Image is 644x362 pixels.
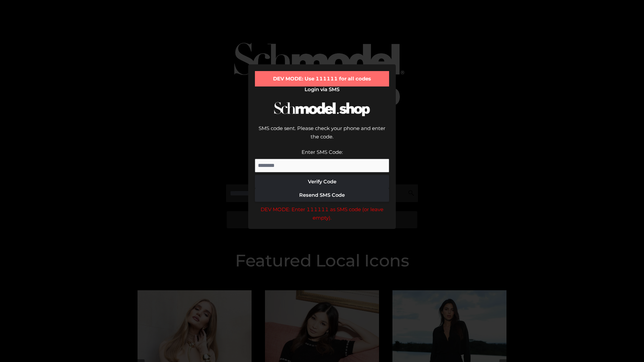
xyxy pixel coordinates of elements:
[255,86,389,93] h2: Login via SMS
[255,205,389,222] div: DEV MODE: Enter 111111 as SMS code (or leave empty).
[255,188,389,202] button: Resend SMS Code
[255,124,389,148] div: SMS code sent. Please check your phone and enter the code.
[255,175,389,188] button: Verify Code
[272,96,372,122] img: Schmodel Logo
[255,71,389,86] div: DEV MODE: Use 111111 for all codes
[302,149,343,155] label: Enter SMS Code:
